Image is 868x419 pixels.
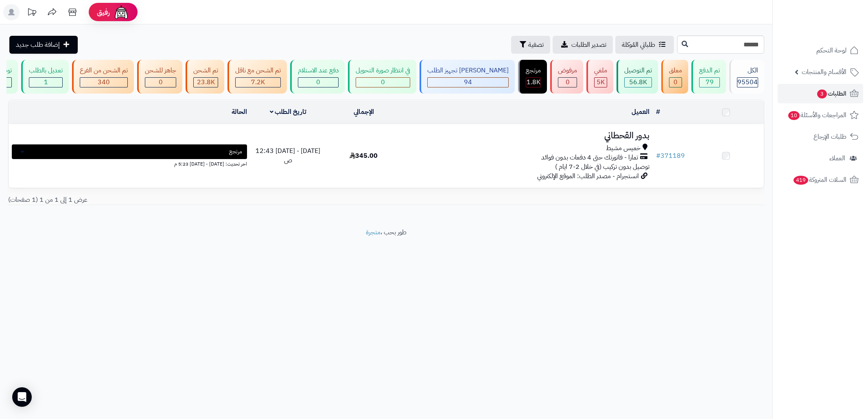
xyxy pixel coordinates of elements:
[366,227,380,237] a: متجرة
[98,77,110,87] span: 340
[229,148,242,156] span: مرتجع
[537,171,639,181] span: انستجرام - مصدر الطلب: الموقع الإلكتروني
[793,174,846,185] span: السلات المتروكة
[70,60,136,94] a: تم الشحن من الفرع 340
[527,77,540,87] span: 1.8K
[778,148,863,168] a: العملاء
[113,4,129,20] img: ai-face.png
[511,36,550,54] button: تصفية
[22,4,42,22] a: تحديثات المنصة
[197,77,215,87] span: 23.8K
[428,78,508,87] div: 94
[528,40,544,50] span: تصفية
[193,66,218,75] div: تم الشحن
[516,60,549,94] a: مرتجع 1.8K
[298,66,339,75] div: دفع عند الاستلام
[44,77,48,87] span: 1
[256,146,320,165] span: [DATE] - [DATE] 12:43 ص
[558,66,577,75] div: مرفوض
[558,78,577,87] div: 0
[615,60,660,94] a: تم التوصيل 56.8K
[194,78,218,87] div: 23801
[350,151,378,161] span: 345.00
[145,66,176,75] div: جاهز للشحن
[356,66,410,75] div: في انتظار صورة التحويل
[778,105,863,125] a: المراجعات والأسئلة10
[737,66,758,75] div: الكل
[632,107,649,117] a: العميل
[788,111,800,120] span: 10
[236,78,280,87] div: 7223
[29,66,63,75] div: تعديل بالطلب
[669,66,682,75] div: معلق
[354,107,374,117] a: الإجمالي
[624,66,652,75] div: تم التوصيل
[622,40,655,50] span: طلباتي المُوكلة
[778,84,863,103] a: الطلبات3
[737,77,758,87] span: 95504
[700,78,719,87] div: 79
[706,77,714,87] span: 79
[526,66,541,75] div: مرتجع
[226,60,289,94] a: تم الشحن مع ناقل 7.2K
[159,77,163,87] span: 0
[145,78,176,87] div: 0
[553,36,613,54] a: تصدير الطلبات
[571,40,606,50] span: تصدير الطلبات
[690,60,728,94] a: تم الدفع 79
[606,144,641,153] span: خميس مشيط
[656,151,660,161] span: #
[817,89,827,98] span: 3
[404,131,649,140] h3: بدور القحطاني
[594,66,607,75] div: ملغي
[728,60,766,94] a: الكل95504
[418,60,516,94] a: [PERSON_NAME] تجهيز الطلب 94
[464,77,472,87] span: 94
[270,107,307,117] a: تاريخ الطلب
[356,78,410,87] div: 0
[316,77,320,87] span: 0
[549,60,585,94] a: مرفوض 0
[673,77,678,87] span: 0
[660,60,690,94] a: معلق 0
[346,60,418,94] a: في انتظار صورة التحويل 0
[16,40,60,50] span: إضافة طلب جديد
[298,78,338,87] div: 0
[813,23,860,40] img: logo-2.png
[813,131,846,142] span: طلبات الإرجاع
[541,153,638,162] span: تمارا - فاتورتك حتى 4 دفعات بدون فوائد
[794,176,808,185] span: 419
[29,78,62,87] div: 1
[12,159,247,168] div: اخر تحديث: [DATE] - [DATE] 5:23 م
[597,77,605,87] span: 5K
[2,195,386,205] div: عرض 1 إلى 1 من 1 (1 صفحات)
[20,60,70,94] a: تعديل بالطلب 1
[787,109,846,121] span: المراجعات والأسئلة
[381,77,385,87] span: 0
[235,66,281,75] div: تم الشحن مع ناقل
[251,77,265,87] span: 7.2K
[289,60,346,94] a: دفع عند الاستلام 0
[97,7,110,17] span: رفيق
[778,127,863,146] a: طلبات الإرجاع
[829,153,845,164] span: العملاء
[778,41,863,60] a: لوحة التحكم
[778,170,863,190] a: السلات المتروكة419
[625,78,652,87] div: 56755
[669,78,682,87] div: 0
[184,60,226,94] a: تم الشحن 23.8K
[80,78,127,87] div: 340
[555,162,649,172] span: توصيل بدون تركيب (في خلال 2-7 ايام )
[566,77,570,87] span: 0
[802,66,846,78] span: الأقسام والمنتجات
[136,60,184,94] a: جاهز للشحن 0
[816,88,846,99] span: الطلبات
[585,60,615,94] a: ملغي 5K
[615,36,674,54] a: طلباتي المُوكلة
[232,107,247,117] a: الحالة
[427,66,509,75] div: [PERSON_NAME] تجهيز الطلب
[656,151,685,161] a: #371189
[595,78,607,87] div: 4985
[699,66,720,75] div: تم الدفع
[629,77,647,87] span: 56.8K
